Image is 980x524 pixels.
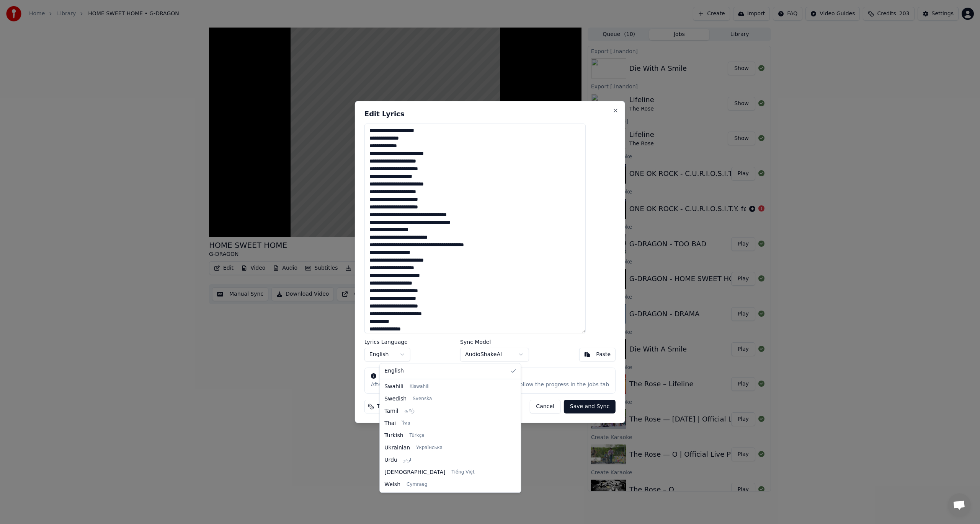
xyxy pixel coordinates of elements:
span: Turkish [384,432,403,440]
span: Cymraeg [407,482,427,488]
span: Ukrainian [384,444,410,452]
span: Tamil [384,408,398,415]
span: Kiswahili [410,384,430,390]
span: Swedish [384,395,407,403]
span: Tiếng Việt [452,469,475,475]
span: Thai [384,420,396,428]
span: اردو [403,457,411,463]
span: [DEMOGRAPHIC_DATA] [384,469,445,476]
span: Swahili [384,383,403,391]
span: English [384,367,404,375]
span: தமிழ் [405,408,415,415]
span: Welsh [384,481,400,488]
span: Українська [416,445,443,451]
span: Türkçe [410,433,425,439]
span: ไทย [402,421,410,427]
span: Urdu [384,456,397,464]
span: Svenska [413,396,432,402]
